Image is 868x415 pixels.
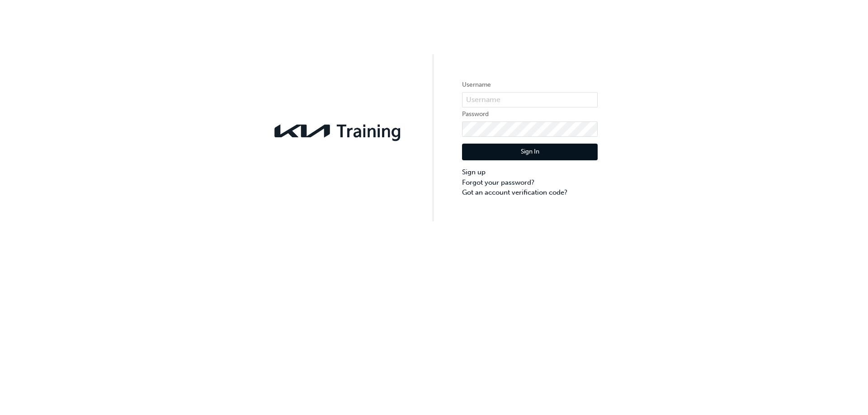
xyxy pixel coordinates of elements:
a: Forgot your password? [462,177,598,188]
label: Password [462,109,598,120]
input: Username [462,92,598,107]
label: Username [462,79,598,90]
a: Sign up [462,167,598,177]
a: Got an account verification code? [462,187,598,198]
img: kia-training [270,119,406,143]
button: Sign In [462,144,598,161]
